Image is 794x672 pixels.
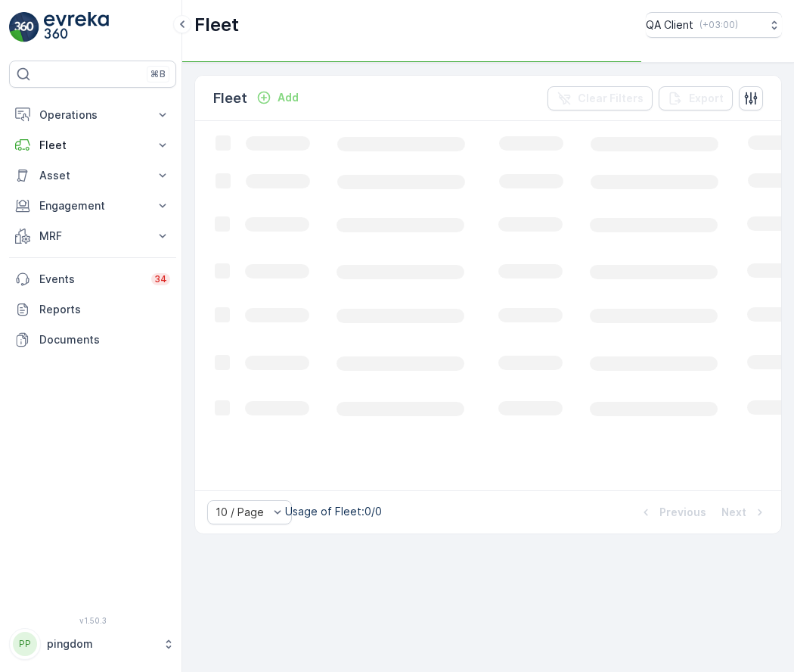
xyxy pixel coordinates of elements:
[9,264,176,294] a: Events34
[720,503,769,521] button: Next
[699,19,738,31] p: ( +03:00 )
[9,616,176,625] span: v 1.50.3
[689,91,724,106] p: Export
[13,632,37,656] div: PP
[9,221,176,251] button: MRF
[721,505,746,520] p: Next
[39,332,170,347] p: Documents
[39,107,146,123] p: Operations
[637,503,708,521] button: Previous
[578,91,644,106] p: Clear Filters
[44,12,109,42] img: logo_light-DOdMpM7g.png
[9,294,176,325] a: Reports
[646,12,782,38] button: QA Client(+03:00)
[213,88,247,109] p: Fleet
[150,68,166,80] p: ⌘B
[39,272,142,287] p: Events
[285,504,382,519] p: Usage of Fleet : 0/0
[39,138,146,153] p: Fleet
[278,90,299,105] p: Add
[250,89,305,107] button: Add
[39,229,146,244] p: MRF
[9,160,176,191] button: Asset
[39,168,146,183] p: Asset
[194,13,239,37] p: Fleet
[9,191,176,221] button: Engagement
[9,100,176,130] button: Operations
[646,17,693,33] p: QA Client
[9,12,39,42] img: logo
[9,628,176,660] button: PPpingdom
[154,273,167,285] p: 34
[39,198,146,213] p: Engagement
[659,505,706,520] p: Previous
[547,86,653,110] button: Clear Filters
[47,636,155,652] p: pingdom
[9,130,176,160] button: Fleet
[9,325,176,355] a: Documents
[39,302,170,317] p: Reports
[659,86,733,110] button: Export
